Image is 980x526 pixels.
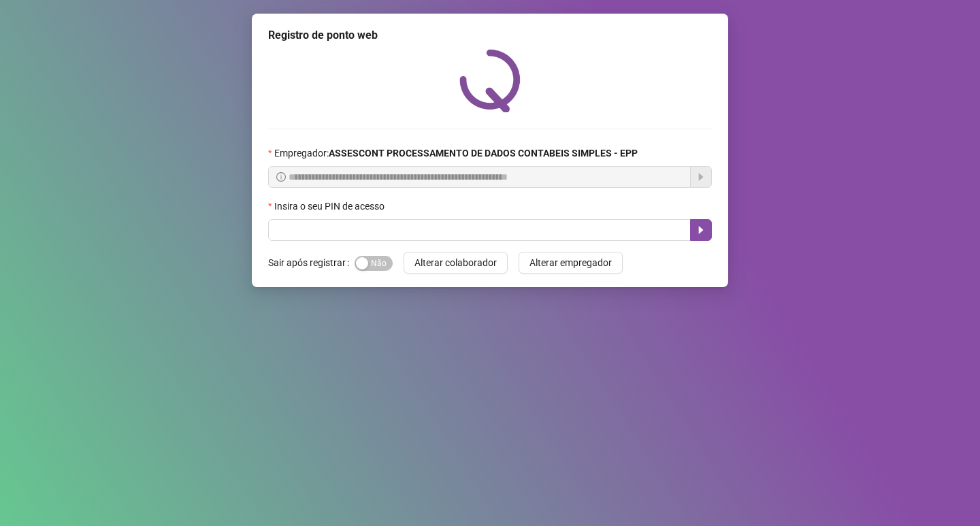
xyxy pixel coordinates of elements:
button: Alterar colaborador [404,252,508,274]
span: Empregador : [274,146,638,161]
span: Alterar empregador [529,255,612,270]
span: Alterar colaborador [414,255,497,270]
label: Insira o seu PIN de acesso [268,199,393,214]
img: QRPoint [459,49,521,112]
div: Registro de ponto web [268,27,712,44]
span: caret-right [696,225,706,235]
span: info-circle [276,172,286,182]
button: Alterar empregador [519,252,623,274]
label: Sair após registrar [268,252,355,274]
strong: ASSESCONT PROCESSAMENTO DE DADOS CONTABEIS SIMPLES - EPP [329,148,638,159]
